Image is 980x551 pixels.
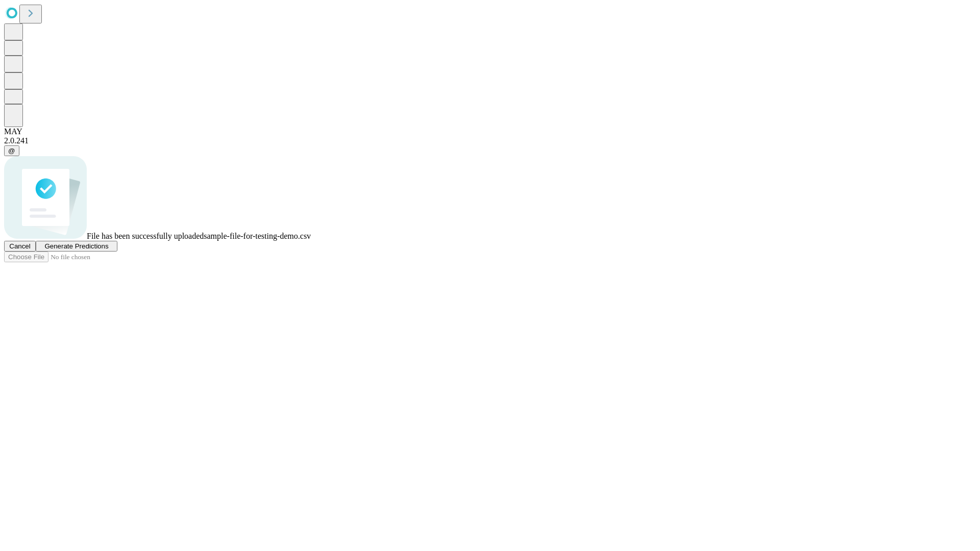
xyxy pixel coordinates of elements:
button: Generate Predictions [36,241,117,252]
div: MAY [4,127,976,136]
span: @ [8,147,15,155]
div: 2.0.241 [4,136,976,145]
button: @ [4,145,19,156]
button: Cancel [4,241,36,252]
span: Generate Predictions [44,242,108,250]
span: Cancel [9,242,31,250]
span: sample-file-for-testing-demo.csv [204,232,311,240]
span: File has been successfully uploaded [87,232,204,240]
